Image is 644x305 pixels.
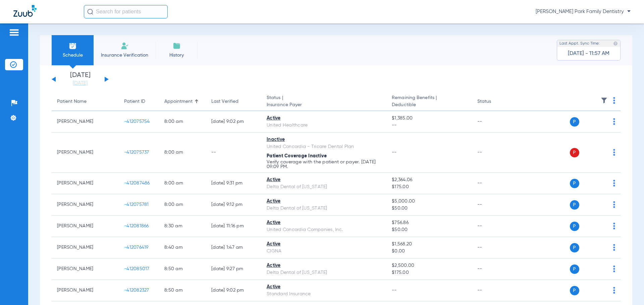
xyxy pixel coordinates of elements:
[164,98,193,105] div: Appointment
[472,237,517,258] td: --
[392,122,466,129] span: --
[392,101,466,108] span: Deductible
[57,98,113,105] div: Patient Name
[267,248,381,255] div: CIGNA
[159,173,206,194] td: 8:00 AM
[570,243,579,252] span: P
[392,269,466,276] span: $175.00
[124,245,149,250] span: -412076419
[392,176,466,183] span: $2,364.06
[267,205,381,212] div: Delta Dental of [US_STATE]
[472,92,517,111] th: Status
[206,111,261,133] td: [DATE] 9:02 PM
[613,149,615,156] img: group-dot-blue.svg
[60,72,100,87] li: [DATE]
[267,143,381,150] div: United Concordia - Tricare Dental Plan
[267,115,381,122] div: Active
[159,258,206,280] td: 8:50 AM
[613,118,615,125] img: group-dot-blue.svg
[472,216,517,237] td: --
[472,258,517,280] td: --
[536,8,631,15] span: [PERSON_NAME] Park Family Dentistry
[267,183,381,190] div: Delta Dental of [US_STATE]
[52,173,119,194] td: [PERSON_NAME]
[52,280,119,301] td: [PERSON_NAME]
[267,198,381,205] div: Active
[124,202,149,207] span: -412075781
[124,288,149,293] span: -412082327
[601,97,607,104] img: filter.svg
[124,98,154,105] div: Patient ID
[613,287,615,294] img: group-dot-blue.svg
[52,133,119,173] td: [PERSON_NAME]
[99,52,151,59] span: Insurance Verification
[613,180,615,186] img: group-dot-blue.svg
[570,222,579,231] span: P
[267,226,381,233] div: United Concordia Companies, Inc.
[161,52,193,59] span: History
[267,154,327,158] span: Patient Coverage Inactive
[124,98,145,105] div: Patient ID
[52,216,119,237] td: [PERSON_NAME]
[392,115,466,122] span: $1,385.00
[164,98,201,105] div: Appointment
[206,280,261,301] td: [DATE] 9:02 PM
[392,288,397,293] span: --
[267,284,381,291] div: Active
[206,133,261,173] td: --
[206,237,261,258] td: [DATE] 1:47 AM
[392,219,466,226] span: $756.86
[87,9,93,15] img: Search Icon
[69,42,77,50] img: Schedule
[52,258,119,280] td: [PERSON_NAME]
[267,269,381,276] div: Delta Dental of [US_STATE]
[570,264,579,274] span: P
[124,224,149,228] span: -412081866
[568,50,609,57] span: [DATE] - 11:57 AM
[267,176,381,183] div: Active
[472,111,517,133] td: --
[559,40,600,47] span: Last Appt. Sync Time:
[392,205,466,212] span: $50.00
[267,101,381,108] span: Insurance Payer
[124,150,149,155] span: -412075737
[392,241,466,248] span: $1,568.20
[206,194,261,216] td: [DATE] 9:12 PM
[159,237,206,258] td: 8:40 AM
[206,216,261,237] td: [DATE] 11:16 PM
[472,173,517,194] td: --
[121,42,129,50] img: Manual Insurance Verification
[267,122,381,129] div: United Healthcare
[124,181,150,185] span: -412087486
[57,52,89,59] span: Schedule
[52,194,119,216] td: [PERSON_NAME]
[570,148,579,157] span: P
[613,201,615,208] img: group-dot-blue.svg
[267,219,381,226] div: Active
[570,200,579,210] span: P
[57,98,87,105] div: Patient Name
[613,265,615,272] img: group-dot-blue.svg
[392,198,466,205] span: $5,000.00
[211,98,256,105] div: Last Verified
[206,258,261,280] td: [DATE] 9:27 PM
[613,223,615,229] img: group-dot-blue.svg
[52,111,119,133] td: [PERSON_NAME]
[267,136,381,143] div: Inactive
[472,194,517,216] td: --
[570,117,579,127] span: P
[124,119,150,124] span: -412075754
[159,111,206,133] td: 8:00 AM
[386,92,472,111] th: Remaining Benefits |
[570,179,579,188] span: P
[60,80,100,87] a: [DATE]
[124,266,150,271] span: -412085017
[392,248,466,255] span: $0.00
[267,241,381,248] div: Active
[211,98,238,105] div: Last Verified
[392,183,466,190] span: $175.00
[570,286,579,295] span: P
[613,97,615,104] img: group-dot-blue.svg
[392,150,397,155] span: --
[206,173,261,194] td: [DATE] 9:31 PM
